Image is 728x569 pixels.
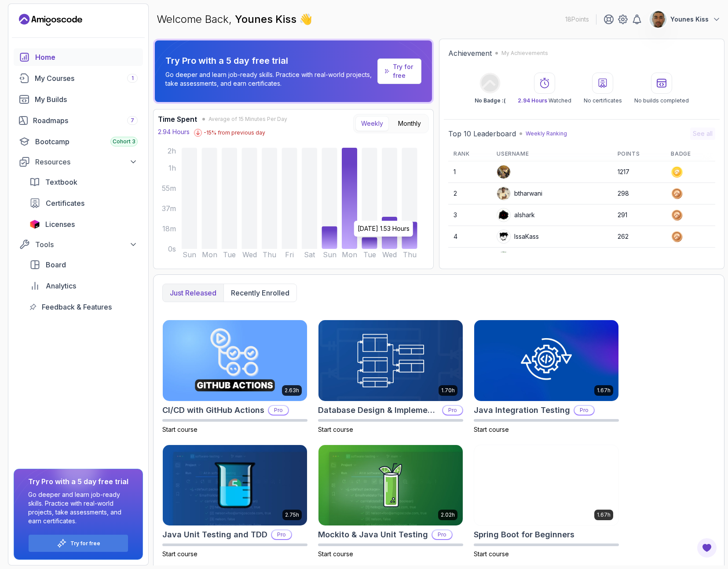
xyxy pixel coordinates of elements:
[168,147,176,155] tspan: 2h
[448,147,492,161] th: Rank
[448,128,516,139] h2: Top 10 Leaderboard
[285,511,299,518] p: 2.75h
[474,445,619,559] a: Spring Boot for Beginners card1.67hSpring Boot for BeginnersStart course
[132,75,134,82] span: 1
[497,165,510,179] img: user profile image
[474,426,509,433] span: Start course
[28,490,128,525] p: Go deeper and learn job-ready skills. Practice with real-world projects, take assessments, and ea...
[342,251,357,259] tspan: Mon
[612,183,666,204] td: 298
[158,128,190,136] p: 2.94 Hours
[158,114,197,124] h3: Time Spent
[35,239,138,250] div: Tools
[70,540,100,547] a: Try for free
[448,183,492,204] td: 2
[474,320,619,434] a: Java Integration Testing card1.67hJava Integration TestingProStart course
[474,529,574,541] h2: Spring Boot for Beginners
[162,445,307,559] a: Java Unit Testing and TDD card2.75hJava Unit Testing and TDDProStart course
[263,251,276,259] tspan: Thu
[183,251,196,259] tspan: Sun
[318,404,439,416] h2: Database Design & Implementation
[634,97,689,104] p: No builds completed
[304,251,315,259] tspan: Sat
[24,215,143,233] a: licenses
[14,237,143,252] button: Tools
[46,198,84,208] span: Certificates
[131,117,134,124] span: 7
[14,69,143,87] a: courses
[690,128,715,140] button: See all
[474,445,618,526] img: Spring Boot for Beginners card
[441,387,455,394] p: 1.70h
[355,116,389,131] button: Weekly
[14,48,143,66] a: home
[45,219,75,230] span: Licenses
[223,284,296,302] button: Recently enrolled
[612,161,666,183] td: 1217
[162,204,176,213] tspan: 37m
[497,251,546,265] div: kzanxavier
[612,226,666,248] td: 262
[497,208,510,222] img: user profile image
[497,208,535,222] div: alshark
[597,511,611,518] p: 1.67h
[19,13,82,27] a: Landing page
[113,138,135,145] span: Cohort 3
[24,256,143,274] a: board
[565,15,589,24] p: 18 Points
[202,251,217,259] tspan: Mon
[382,251,397,259] tspan: Wed
[323,251,337,259] tspan: Sun
[448,204,492,226] td: 3
[649,11,721,28] button: user profile imageYounes Kiss
[168,245,176,253] tspan: 0s
[14,133,143,150] a: bootcamp
[650,11,666,28] img: user profile image
[28,534,128,552] button: Try for free
[24,173,143,191] a: textbook
[33,115,138,126] div: Roadmaps
[35,73,138,84] div: My Courses
[242,251,257,259] tspan: Wed
[363,251,376,259] tspan: Tue
[597,387,611,394] p: 1.67h
[35,52,138,62] div: Home
[235,13,299,26] span: Younes Kiss
[272,530,291,539] p: Pro
[518,97,571,104] p: Watched
[285,251,294,259] tspan: Fri
[14,112,143,129] a: roadmaps
[574,406,594,415] p: Pro
[318,320,463,401] img: Database Design & Implementation card
[475,97,505,104] p: No Badge :(
[35,136,138,147] div: Bootcamp
[42,302,112,312] span: Feedback & Features
[165,70,374,88] p: Go deeper and learn job-ready skills. Practice with real-world projects, take assessments, and ea...
[35,94,138,105] div: My Builds
[162,404,264,416] h2: CI/CD with GitHub Actions
[518,97,547,104] span: 2.94 Hours
[474,320,618,401] img: Java Integration Testing card
[168,164,176,172] tspan: 1h
[45,177,77,187] span: Textbook
[204,129,265,136] p: -15 % from previous day
[29,220,40,229] img: jetbrains icon
[443,406,462,415] p: Pro
[162,550,198,558] span: Start course
[231,288,289,298] p: Recently enrolled
[696,537,717,558] button: Open Feedback Button
[448,248,492,269] td: 5
[318,320,463,434] a: Database Design & Implementation card1.70hDatabase Design & ImplementationProStart course
[448,161,492,183] td: 1
[584,97,622,104] p: No certificates
[163,445,307,526] img: Java Unit Testing and TDD card
[432,530,452,539] p: Pro
[299,12,313,27] span: 👋
[162,426,198,433] span: Start course
[318,445,463,526] img: Mockito & Java Unit Testing card
[497,230,510,243] img: user profile image
[24,194,143,212] a: certificates
[474,550,509,558] span: Start course
[491,147,612,161] th: Username
[24,277,143,295] a: analytics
